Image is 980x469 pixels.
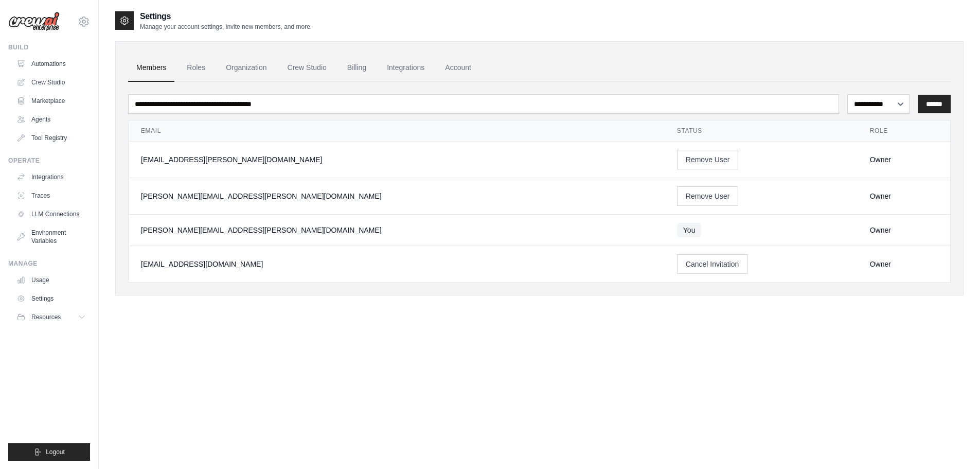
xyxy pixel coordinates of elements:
a: Integrations [12,169,90,185]
button: Logout [8,443,90,461]
div: [PERSON_NAME][EMAIL_ADDRESS][PERSON_NAME][DOMAIN_NAME] [141,191,652,201]
th: Role [858,120,950,142]
a: Marketplace [12,93,90,109]
a: Usage [12,272,90,288]
a: Agents [12,111,90,128]
a: Crew Studio [12,74,90,91]
div: Build [8,43,90,51]
div: [PERSON_NAME][EMAIL_ADDRESS][PERSON_NAME][DOMAIN_NAME] [141,225,652,235]
div: [EMAIL_ADDRESS][PERSON_NAME][DOMAIN_NAME] [141,154,652,165]
a: Crew Studio [279,54,335,82]
div: Manage [8,259,90,268]
th: Email [129,120,665,142]
img: Logo [8,12,60,31]
span: Resources [31,313,61,321]
div: Owner [870,225,938,235]
div: Owner [870,154,938,165]
a: LLM Connections [12,206,90,222]
button: Remove User [677,150,739,169]
div: Operate [8,157,90,165]
a: Organization [218,54,275,82]
a: Members [128,54,174,82]
th: Status [665,120,858,142]
a: Billing [339,54,375,82]
a: Traces [12,187,90,204]
a: Settings [12,290,90,307]
p: Manage your account settings, invite new members, and more. [140,23,312,31]
span: Logout [46,448,65,456]
button: Remove User [677,186,739,206]
a: Tool Registry [12,130,90,146]
a: Account [437,54,479,82]
span: You [677,223,702,237]
div: Owner [870,259,938,269]
button: Cancel Invitation [677,254,748,274]
h2: Settings [140,10,312,23]
a: Environment Variables [12,224,90,249]
button: Resources [12,309,90,325]
div: [EMAIL_ADDRESS][DOMAIN_NAME] [141,259,652,269]
div: Owner [870,191,938,201]
a: Integrations [379,54,433,82]
a: Automations [12,56,90,72]
a: Roles [179,54,213,82]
